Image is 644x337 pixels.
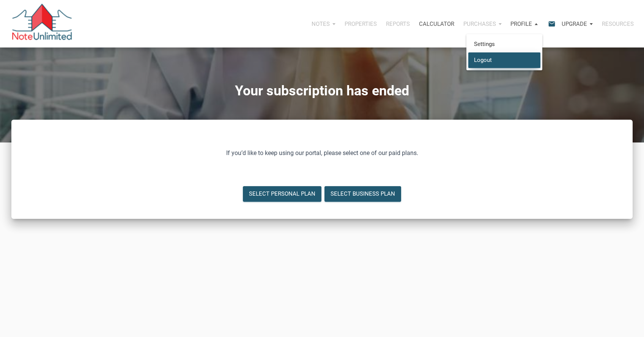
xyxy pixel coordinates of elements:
[6,83,638,99] h1: Your subscription has ended
[542,13,557,35] button: email
[597,13,638,35] button: Resources
[11,4,72,44] img: NoteUnlimited
[331,190,395,198] div: Select Business Plan
[226,149,418,158] div: If you’d like to keep using our portal, please select one of our paid plans.
[557,13,597,35] button: Upgrade
[506,13,542,35] button: Profile
[381,13,414,35] button: Reports
[419,21,454,27] p: Calculator
[324,186,401,202] a: Select Business Plan
[506,13,542,35] a: Profile SettingsLogout
[510,21,532,27] p: Profile
[345,21,377,27] p: Properties
[414,13,459,35] a: Calculator
[340,13,381,35] button: Properties
[386,21,410,27] p: Reports
[562,21,587,27] p: Upgrade
[468,36,540,52] a: Settings
[243,186,321,202] a: Select Personal Plan
[602,21,634,27] p: Resources
[468,52,540,68] a: Logout
[547,19,556,28] i: email
[249,190,315,198] div: Select Personal Plan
